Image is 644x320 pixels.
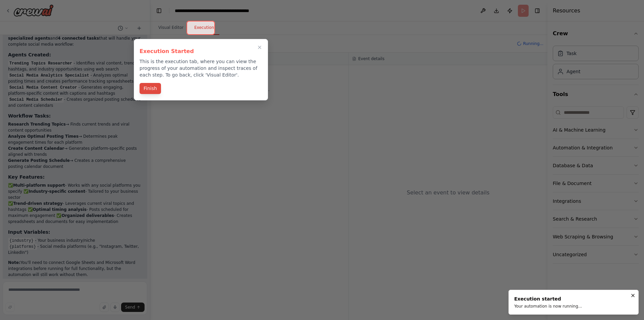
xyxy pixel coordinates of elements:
div: Execution started [514,295,582,302]
button: Finish [140,83,161,94]
div: Your automation is now running... [514,304,582,309]
p: This is the execution tab, where you can view the progress of your automation and inspect traces ... [140,58,262,78]
button: Hide left sidebar [154,6,164,15]
button: Close walkthrough [256,43,264,51]
h3: Execution Started [140,47,262,55]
